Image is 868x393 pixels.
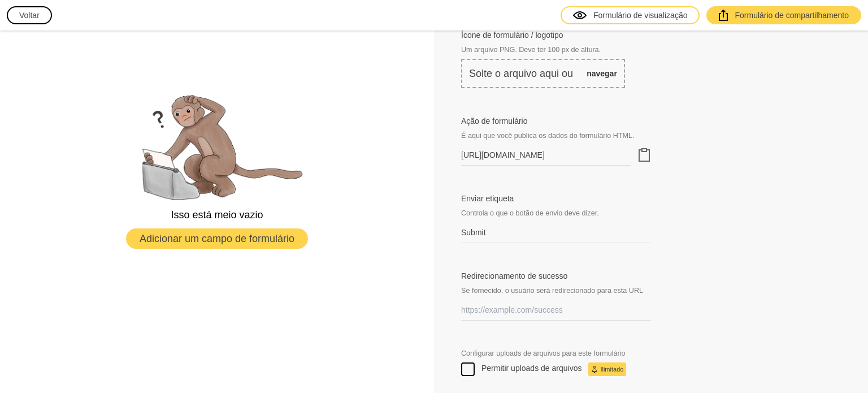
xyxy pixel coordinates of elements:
[461,271,567,280] font: Redirecionamento de sucesso
[461,145,631,166] input: Digite aqui
[7,6,52,24] button: Voltar
[593,11,688,20] font: Formulário de visualização
[561,6,700,24] a: Formulário de visualização
[461,194,514,203] font: Enviar etiqueta
[461,116,528,126] font: Ação de formulário
[461,209,599,217] font: Controla o que o botão de envio deve dizer.
[600,366,623,373] font: Ilimitado
[735,11,849,20] font: Formulário de compartilhamento
[637,148,651,162] svg: Área de transferência
[171,209,263,221] font: Isso está meio vazio
[481,364,581,373] font: Permitir uploads de arquivos
[461,46,601,54] font: Um arquivo PNG. Deve ter 100 px de altura.
[115,87,319,201] img: empty.png
[140,233,294,244] font: Adicionar um campo de formulário
[706,6,861,24] a: Formulário de compartilhamento
[461,222,651,243] input: Digite aqui
[461,349,626,357] font: Configurar uploads de arquivos para este formulário
[591,366,598,373] svg: Lançar
[461,287,643,295] font: Se fornecido, o usuário será redirecionado para esta URL
[461,31,563,40] font: Ícone de formulário / logotipo
[461,132,635,140] font: É aqui que você publica os dados do formulário HTML.
[19,11,40,20] font: Voltar
[461,300,651,321] input: https://example.com/success
[126,228,308,249] button: Adicionar um campo de formulário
